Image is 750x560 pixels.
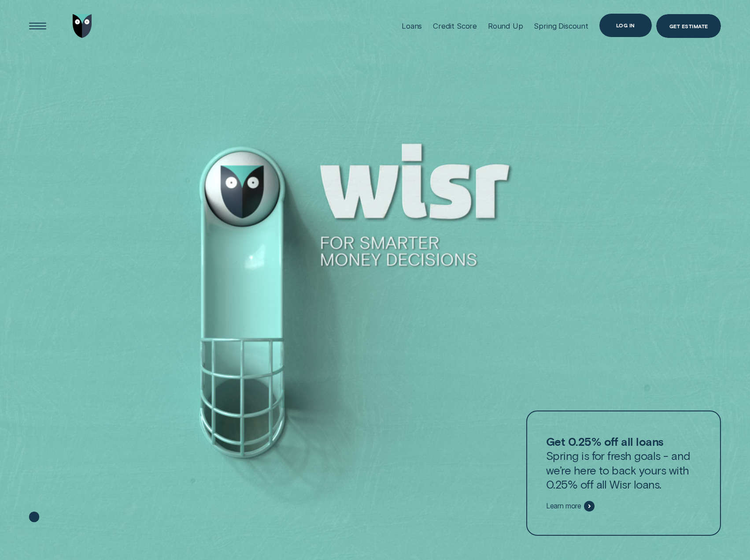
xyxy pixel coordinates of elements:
[433,22,477,30] div: Credit Score
[26,14,50,38] button: Open Menu
[73,14,92,38] img: Wisr
[546,434,702,491] p: Spring is for fresh goals - and we’re here to back yours with 0.25% off all Wisr loans.
[546,434,664,448] strong: Get 0.25% off all loans
[526,411,721,536] a: Get 0.25% off all loansSpring is for fresh goals - and we’re here to back yours with 0.25% off al...
[488,22,523,30] div: Round Up
[656,14,721,38] a: Get Estimate
[599,14,652,37] button: Log in
[546,502,581,511] span: Learn more
[616,23,635,27] div: Log in
[402,22,422,30] div: Loans
[534,22,588,30] div: Spring Discount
